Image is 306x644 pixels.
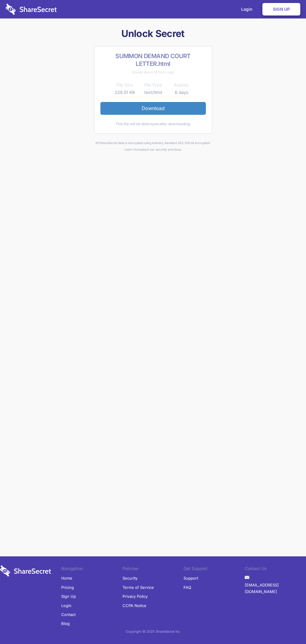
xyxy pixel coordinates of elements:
[123,601,146,610] a: CCPA Notice
[111,89,139,96] td: 228.51 KB
[100,69,206,75] div: Shared about 18 hours ago
[167,89,196,96] td: 6 days
[167,81,196,89] th: Expires
[61,592,76,601] a: Sign Up
[245,580,306,596] a: [EMAIL_ADDRESS][DOMAIN_NAME]
[61,565,123,574] li: Navigation
[61,574,72,583] a: Home
[139,89,167,96] td: text/html
[123,574,137,583] a: Security
[111,81,139,89] th: File Size
[6,4,57,15] img: logo-wordmark-white-trans-d4663122ce5f474addd5e946df7df03e33cb6a1c49d2221995e7729f52c070b2.svg
[100,121,206,127] div: This file will be destroyed after downloading.
[123,592,148,601] a: Privacy Policy
[100,52,206,68] h2: SUMMON DEMAND COURT LETTER.html
[61,583,74,592] a: Pricing
[100,102,206,114] a: Download
[183,583,191,592] a: FAQ
[61,619,70,628] a: Blog
[123,565,184,574] li: Policies
[61,601,71,610] a: Login
[245,565,306,574] li: Contact Us
[262,3,300,16] a: Sign Up
[61,610,76,619] a: Contact
[124,148,141,151] a: Learn more
[123,583,154,592] a: Terms of Service
[183,565,245,574] li: Get Support
[139,81,167,89] th: File Type
[183,574,198,583] a: Support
